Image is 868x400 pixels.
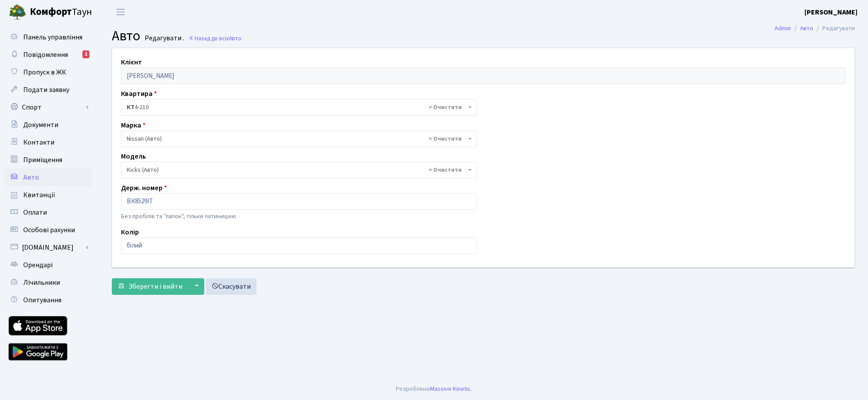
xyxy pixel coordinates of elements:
[429,166,462,174] span: Видалити всі елементи
[30,5,92,20] span: Таун
[121,212,477,221] p: Без пробілів та "лапок", тільки латиницею
[127,103,135,112] b: КТ
[143,34,184,42] small: Редагувати .
[127,103,466,112] span: <b>КТ</b>&nbsp;&nbsp;&nbsp;&nbsp;4-210
[23,50,68,60] span: Повідомлення
[121,193,477,210] input: AA0001AA
[4,134,92,151] a: Контакти
[127,135,466,143] span: Nissan (Авто)
[4,239,92,256] a: [DOMAIN_NAME]
[23,67,66,77] span: Пропуск в ЖК
[4,46,92,64] a: Повідомлення1
[121,162,477,178] span: Kicks (Авто)
[206,278,256,295] a: Скасувати
[4,64,92,81] a: Пропуск в ЖК
[23,260,53,270] span: Орендарі
[23,138,54,147] span: Контакти
[804,7,857,17] b: [PERSON_NAME]
[4,221,92,239] a: Особові рахунки
[4,169,92,186] a: Авто
[23,173,39,182] span: Авто
[112,26,140,46] span: Авто
[23,225,75,235] span: Особові рахунки
[813,24,855,33] li: Редагувати
[23,295,61,305] span: Опитування
[127,166,466,174] span: Kicks (Авто)
[4,116,92,134] a: Документи
[23,278,60,287] span: Лічильники
[4,291,92,309] a: Опитування
[128,282,182,291] span: Зберегти і вийти
[9,4,26,21] img: logo.png
[23,190,55,200] span: Квитанції
[23,208,47,217] span: Оплати
[800,24,813,33] a: Авто
[121,151,146,162] label: Модель
[121,120,146,131] label: Марка
[82,50,89,58] div: 1
[121,99,477,116] span: <b>КТ</b>&nbsp;&nbsp;&nbsp;&nbsp;4-210
[112,278,188,295] button: Зберегти і вийти
[121,57,142,67] label: Клієнт
[229,34,242,42] span: Авто
[23,85,69,95] span: Подати заявку
[4,81,92,99] a: Подати заявку
[4,151,92,169] a: Приміщення
[121,88,157,99] label: Квартира
[430,384,471,393] a: Massive Kinetic
[121,227,139,237] label: Колір
[189,34,242,42] a: Назад до всіхАвто
[23,120,58,130] span: Документи
[4,274,92,291] a: Лічильники
[4,256,92,274] a: Орендарі
[30,5,72,19] b: Комфорт
[121,183,167,193] label: Держ. номер
[110,5,132,19] button: Переключити навігацію
[4,186,92,204] a: Квитанції
[4,204,92,221] a: Оплати
[23,32,82,42] span: Панель управління
[4,28,92,46] a: Панель управління
[429,135,462,143] span: Видалити всі елементи
[429,103,462,112] span: Видалити всі елементи
[396,384,472,394] div: Розроблено .
[23,155,62,165] span: Приміщення
[4,99,92,116] a: Спорт
[121,131,477,147] span: Nissan (Авто)
[775,24,791,33] a: Admin
[804,7,857,18] a: [PERSON_NAME]
[761,19,868,38] nav: breadcrumb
